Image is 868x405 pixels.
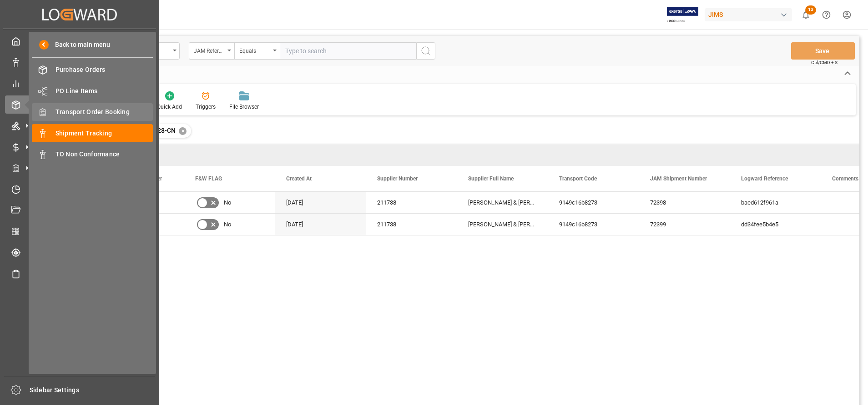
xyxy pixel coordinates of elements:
a: Sailing Schedules [5,265,154,282]
input: Type to search [280,42,416,60]
a: Data Management [5,53,154,71]
span: 13 [805,5,816,15]
button: search button [416,42,435,60]
span: TO Non Conformance [56,150,153,159]
a: Timeslot Management V2 [5,180,154,198]
button: open menu [234,42,280,60]
span: PO Line Items [56,86,153,96]
button: Help Center [816,5,837,25]
a: Shipment Tracking [32,124,153,142]
a: Document Management [5,201,154,219]
div: ✕ [179,127,187,135]
span: Created At [286,175,312,182]
div: [PERSON_NAME] & [PERSON_NAME] (US funds China)(W/T*)- [457,192,548,213]
a: Purchase Orders [32,61,153,79]
div: 211738 [366,192,457,213]
span: Supplier Number [377,175,418,182]
span: Sidebar Settings [30,385,156,395]
span: Purchase Orders [56,65,153,75]
a: My Cockpit [5,32,154,50]
div: [DATE] [275,214,366,235]
img: Exertis%20JAM%20-%20Email%20Logo.jpg_1722504956.jpg [667,7,698,23]
div: [PERSON_NAME] & [PERSON_NAME] (US funds China)(W/T*)- [457,214,548,235]
span: F&W FLAG [195,175,222,182]
div: File Browser [229,103,259,111]
span: Supplier Full Name [468,175,514,182]
div: JAM Reference Number [194,45,225,55]
div: [DATE] [275,192,366,213]
a: My Reports [5,75,154,92]
div: baed612f961a [730,192,821,213]
span: Logward Reference [741,175,788,182]
div: Equals [239,45,270,55]
span: No [224,214,231,235]
button: Save [791,42,855,60]
div: 211738 [366,214,457,235]
span: Transport Order Booking [56,107,153,117]
button: open menu [189,42,234,60]
span: Back to main menu [49,40,110,50]
a: PO Line Items [32,82,153,100]
div: 72398 [639,192,730,213]
span: Shipment Tracking [56,129,153,138]
a: CO2 Calculator [5,222,154,240]
span: Ctrl/CMD + S [811,59,838,66]
span: Transport Code [559,175,597,182]
a: Transport Order Booking [32,103,153,121]
div: 72399 [639,214,730,235]
span: No [224,192,231,213]
div: 9149c16b8273 [548,192,639,213]
div: Triggers [196,103,216,111]
div: 9149c16b8273 [548,214,639,235]
button: show 13 new notifications [796,5,816,25]
div: JIMS [705,8,792,21]
button: JIMS [705,6,796,23]
div: Quick Add [157,103,182,111]
a: Tracking Shipment [5,244,154,261]
span: JAM Shipment Number [650,175,707,182]
div: dd34fee5b4e5 [730,214,821,235]
a: TO Non Conformance [32,145,153,163]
